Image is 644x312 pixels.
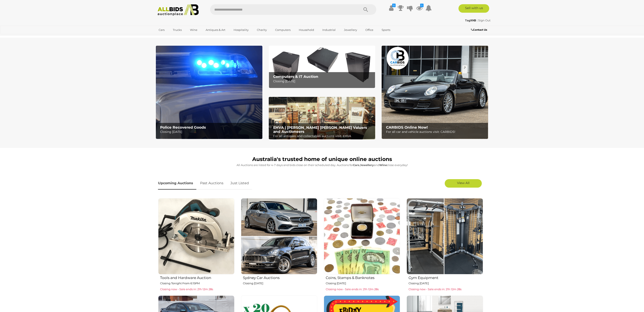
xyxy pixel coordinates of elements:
span: Closing now - Sale ends in: 21h 12m 28s [326,287,379,291]
span: Closing now - Sale ends in: 21h 12m 28s [160,287,213,291]
strong: Jewellery [360,163,374,167]
h2: Gym Equipment [409,275,483,280]
b: CARBIDS Online Now! [386,125,428,129]
a: Industrial [320,26,338,33]
img: Sydney Car Auctions [241,198,317,274]
h2: Coins, Stamps & Banknotes [326,275,400,280]
h1: Australia's trusted home of unique online auctions [158,156,486,162]
a: Wine [187,26,200,33]
a: Sydney Car Auctions Closing [DATE] [241,198,317,292]
b: EHVA | [PERSON_NAME] [PERSON_NAME] Valuers and Auctioneers [273,125,367,134]
a: Computers [272,26,293,33]
a: Computers & IT Auction Computers & IT Auction Closing [DATE] [269,46,375,88]
a: Upcoming Auctions [158,177,196,190]
p: Closing [DATE] [409,281,483,286]
a: Charity [254,26,270,33]
button: Search [355,4,376,15]
p: For all car and vehicle auctions visit: CARBIDS! [386,129,486,135]
a: Hospitality [231,26,251,33]
a: Police Recovered Goods Police Recovered Goods Closing [DATE] [156,46,262,139]
a: Tag99 [465,19,477,22]
p: Closing [DATE] [326,281,400,286]
b: Contact Us [471,28,487,31]
strong: Cars [353,163,359,167]
p: For all antiques and collectables auctions visit: EHVA [273,133,373,139]
a: Antiques & Art [203,26,228,33]
span: | [477,19,478,22]
i: 5 [420,4,424,7]
img: Police Recovered Goods [156,46,262,139]
a: Office [363,26,376,33]
a: Coins, Stamps & Banknotes Closing [DATE] Closing now - Sale ends in: 21h 12m 28s [324,198,400,292]
a: Contact Us [471,27,488,32]
span: View All [457,181,469,185]
p: Closing [DATE] [160,129,260,135]
a: Jewellery [341,26,360,33]
a: Past Auctions [197,177,227,190]
p: Closing [DATE] [273,79,373,84]
a: Household [296,26,317,33]
a: Sign Out [478,19,490,22]
p: Closing [DATE] [243,281,317,286]
a: Just Listed [227,177,252,190]
p: Closing Tonight From 6:15PM [160,281,234,286]
h2: Tools and Hardware Auction [160,275,234,280]
h2: Sydney Car Auctions [243,275,317,280]
strong: Wine [379,163,387,167]
img: Coins, Stamps & Banknotes [324,198,400,274]
img: CARBIDS Online Now! [382,46,488,139]
strong: Tag99 [465,19,476,22]
b: Computers & IT Auction [273,74,318,79]
img: Allbids.com.au [155,4,201,16]
a: 5 [416,4,422,12]
img: Tools and Hardware Auction [158,198,234,274]
a: Sports [379,26,393,33]
img: Computers & IT Auction [269,46,375,88]
p: All Auctions are listed for 4-7 days and bids close on their scheduled day. Auctions for , and cl... [158,163,486,168]
a: [GEOGRAPHIC_DATA] [156,33,191,40]
a: View All [445,179,482,188]
a: $ [388,4,395,12]
a: Tools and Hardware Auction Closing Tonight From 6:15PM Closing now - Sale ends in: 21h 12m 28s [158,198,234,292]
span: Closing now - Sale ends in: 21h 12m 28s [409,287,461,291]
a: Gym Equipment Closing [DATE] Closing now - Sale ends in: 21h 12m 28s [406,198,483,292]
a: EHVA | Evans Hastings Valuers and Auctioneers EHVA | [PERSON_NAME] [PERSON_NAME] Valuers and Auct... [269,97,375,140]
a: Trucks [170,26,184,33]
a: Sell with us [458,4,489,13]
img: EHVA | Evans Hastings Valuers and Auctioneers [269,97,375,140]
a: Cars [156,26,167,33]
b: Police Recovered Goods [160,125,206,129]
i: $ [392,4,396,7]
img: Gym Equipment [407,198,483,274]
a: CARBIDS Online Now! CARBIDS Online Now! For all car and vehicle auctions visit: CARBIDS! [382,46,488,139]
